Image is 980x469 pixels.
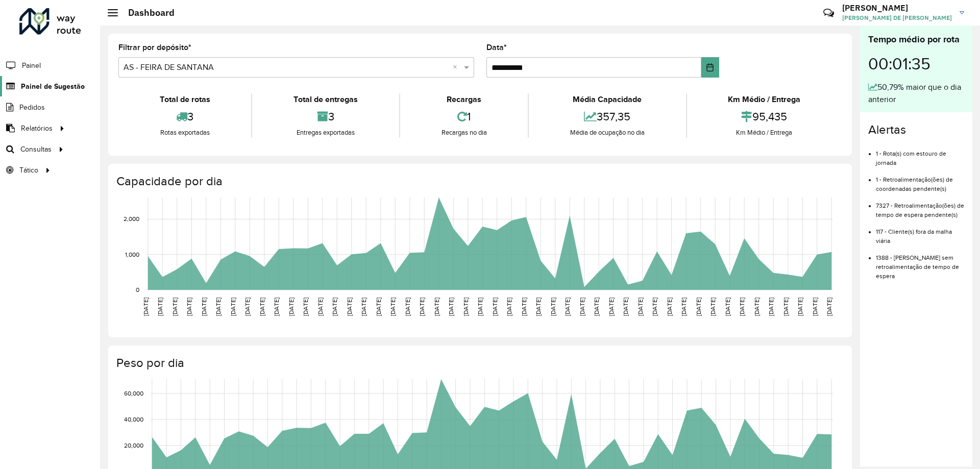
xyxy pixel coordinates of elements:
[768,298,774,316] text: [DATE]
[255,93,396,106] div: Total de entregas
[302,298,309,316] text: [DATE]
[21,81,85,92] span: Painel de Sugestão
[404,298,411,316] text: [DATE]
[579,298,585,316] text: [DATE]
[125,251,139,258] text: 1,000
[637,298,644,316] text: [DATE]
[486,41,507,54] label: Data
[690,128,839,138] div: Km Médio / Entrega
[690,106,839,128] div: 95,435
[273,298,280,316] text: [DATE]
[244,298,251,316] text: [DATE]
[531,128,683,138] div: Média de ocupação no dia
[797,298,803,316] text: [DATE]
[121,93,249,106] div: Total de rotas
[876,167,964,193] li: 1 - Retroalimentação(ões) de coordenadas pendente(s)
[124,390,143,397] text: 60,000
[22,60,41,71] span: Painel
[201,298,207,316] text: [DATE]
[593,298,600,316] text: [DATE]
[622,298,629,316] text: [DATE]
[608,298,615,316] text: [DATE]
[230,298,236,316] text: [DATE]
[666,298,673,316] text: [DATE]
[20,144,52,155] span: Consultas
[331,298,338,316] text: [DATE]
[375,298,382,316] text: [DATE]
[346,298,353,316] text: [DATE]
[868,46,964,81] div: 00:01:35
[876,245,964,281] li: 1388 - [PERSON_NAME] sem retroalimentação de tempo de espera
[142,298,149,316] text: [DATE]
[477,298,483,316] text: [DATE]
[492,298,498,316] text: [DATE]
[360,298,367,316] text: [DATE]
[535,298,542,316] text: [DATE]
[550,298,556,316] text: [DATE]
[868,33,964,46] div: Tempo médio por rota
[124,215,139,222] text: 2,000
[690,93,839,106] div: Km Médio / Entrega
[403,93,525,106] div: Recargas
[462,298,469,316] text: [DATE]
[651,298,658,316] text: [DATE]
[680,298,687,316] text: [DATE]
[21,123,53,134] span: Relatórios
[255,106,396,128] div: 3
[695,298,702,316] text: [DATE]
[709,298,716,316] text: [DATE]
[215,298,222,316] text: [DATE]
[255,128,396,138] div: Entregas exportadas
[724,298,731,316] text: [DATE]
[118,41,191,54] label: Filtrar por depósito
[453,61,461,73] span: Clear all
[403,106,525,128] div: 1
[171,298,178,316] text: [DATE]
[531,106,683,128] div: 357,35
[842,3,952,13] h3: [PERSON_NAME]
[564,298,571,316] text: [DATE]
[818,2,840,24] a: Contato Rápido
[753,298,760,316] text: [DATE]
[448,298,454,316] text: [DATE]
[19,102,45,113] span: Pedidos
[124,442,143,449] text: 20,000
[157,298,163,316] text: [DATE]
[124,416,143,423] text: 40,000
[121,128,249,138] div: Rotas exportadas
[118,7,175,18] h2: Dashboard
[782,298,789,316] text: [DATE]
[506,298,512,316] text: [DATE]
[531,93,683,106] div: Média Capacidade
[116,356,842,371] h4: Peso por dia
[186,298,192,316] text: [DATE]
[876,193,964,219] li: 7327 - Retroalimentação(ões) de tempo de espera pendente(s)
[288,298,295,316] text: [DATE]
[876,141,964,167] li: 1 - Rota(s) com estouro de jornada
[876,219,964,245] li: 117 - Cliente(s) fora da malha viária
[116,174,842,189] h4: Capacidade por dia
[121,106,249,128] div: 3
[389,298,396,316] text: [DATE]
[259,298,265,316] text: [DATE]
[136,286,139,293] text: 0
[19,165,38,176] span: Tático
[521,298,527,316] text: [DATE]
[433,298,440,316] text: [DATE]
[419,298,425,316] text: [DATE]
[403,128,525,138] div: Recargas no dia
[317,298,324,316] text: [DATE]
[701,57,719,78] button: Choose Date
[812,298,818,316] text: [DATE]
[868,81,964,106] div: 50,79% maior que o dia anterior
[868,122,964,137] h4: Alertas
[842,13,952,22] span: [PERSON_NAME] DE [PERSON_NAME]
[826,298,832,316] text: [DATE]
[739,298,745,316] text: [DATE]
